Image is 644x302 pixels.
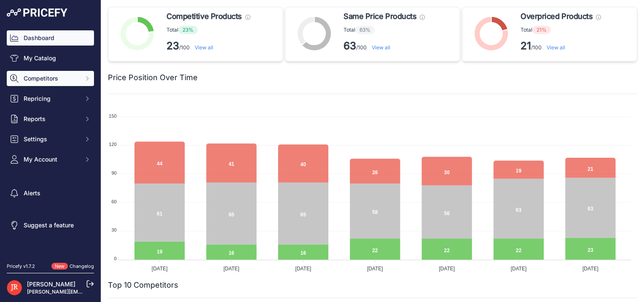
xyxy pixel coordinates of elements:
[7,111,94,127] button: Reports
[109,113,116,119] tspan: 150
[27,280,75,288] a: [PERSON_NAME]
[511,266,527,272] tspan: [DATE]
[355,26,375,34] span: 63%
[24,94,79,103] span: Repricing
[582,266,598,272] tspan: [DATE]
[195,44,213,51] a: View all
[521,11,593,22] span: Overpriced Products
[7,218,94,233] a: Suggest a feature
[178,26,198,34] span: 23%
[111,199,116,204] tspan: 60
[24,115,79,123] span: Reports
[166,39,250,53] p: /100
[51,263,68,270] span: New
[7,71,94,86] button: Competitors
[114,256,117,261] tspan: 0
[152,266,168,272] tspan: [DATE]
[109,142,116,147] tspan: 120
[27,289,199,295] a: [PERSON_NAME][EMAIL_ADDRESS][PERSON_NAME][DOMAIN_NAME]
[111,227,116,232] tspan: 30
[521,39,601,53] p: /100
[24,74,79,83] span: Competitors
[108,72,198,84] h2: Price Position Over Time
[521,40,531,52] strong: 21
[547,44,565,51] a: View all
[166,11,242,22] span: Competitive Products
[521,26,601,34] p: Total
[166,40,179,52] strong: 23
[439,266,455,272] tspan: [DATE]
[108,279,178,291] h2: Top 10 Competitors
[7,91,94,106] button: Repricing
[7,186,94,201] a: Alerts
[7,30,94,46] a: Dashboard
[24,155,79,164] span: My Account
[166,26,250,34] p: Total
[532,26,551,34] span: 21%
[372,44,390,51] a: View all
[7,132,94,147] button: Settings
[7,8,67,17] img: Pricefy Logo
[7,51,94,66] a: My Catalog
[7,30,94,253] nav: Sidebar
[111,170,116,175] tspan: 90
[7,152,94,167] button: My Account
[70,263,94,269] a: Changelog
[367,266,383,272] tspan: [DATE]
[343,39,425,53] p: /100
[7,263,35,270] div: Pricefy v1.7.2
[223,266,239,272] tspan: [DATE]
[295,266,311,272] tspan: [DATE]
[343,26,425,34] p: Total
[24,135,79,143] span: Settings
[343,11,416,22] span: Same Price Products
[343,40,356,52] strong: 63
